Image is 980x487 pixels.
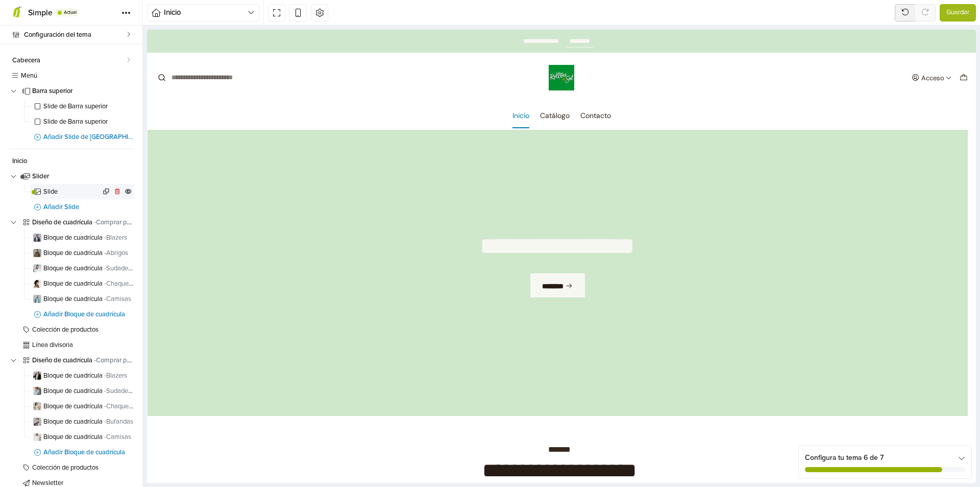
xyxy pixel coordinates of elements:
[43,388,134,395] span: Bloque de cuadrícula
[19,199,134,215] a: Añadir Slide
[43,265,134,272] span: Bloque de cuadrícula
[43,119,134,125] span: Slide de Barra superior
[33,249,41,257] img: 32
[433,73,464,99] a: Contacto
[31,230,134,245] a: Bloque de cuadrícula -Blazers
[8,68,134,83] a: Menú
[33,280,41,288] img: 32
[8,53,134,68] a: Cabecera
[8,83,134,99] a: Barra superior
[43,250,134,257] span: Bloque de cuadrícula
[104,387,174,395] span: - Sudaderas con capucha
[104,372,127,380] span: - Blazers
[31,245,134,261] a: Bloque de cuadrícula -Abrigos
[33,387,41,395] img: 32
[402,35,427,61] img: Rollito de sol
[365,73,382,99] a: Inicio
[104,264,174,272] span: - Sudaderas con capucha
[43,189,101,195] span: Slide
[33,295,41,303] img: 32
[8,215,134,230] a: Diseño de cuadrícula -Comprar para hombre
[33,264,41,272] img: 32
[799,446,971,478] div: Configura tu tema 6 de 7
[43,134,134,141] span: Añadir Slide de [GEOGRAPHIC_DATA]
[31,114,134,129] a: Slide de Barra superior
[24,28,127,42] span: Configuración del tema
[8,337,134,353] a: Línea divisoria
[31,399,134,414] a: Bloque de cuadrícula -Chaquetas
[763,41,807,55] button: Acceso
[32,88,134,95] span: Barra superior
[31,429,134,445] a: Bloque de cuadrícula -Camisas
[104,418,133,426] span: - Bufandas
[946,8,969,18] span: Guardar
[12,158,134,165] span: Inicio
[19,307,134,322] a: Añadir Bloque de cuadrícula
[33,433,41,441] img: 32
[43,434,134,440] span: Bloque de cuadrícula
[32,173,134,180] span: Slider
[104,280,137,288] span: - Chaquetas
[32,480,134,486] span: Newsletter
[147,4,259,21] button: Inicio
[43,403,134,410] span: Bloque de cuadrícula
[31,276,134,291] a: Bloque de cuadrícula -Chaquetas
[43,311,134,318] span: Añadir Bloque de cuadrícula
[31,291,134,307] a: Bloque de cuadrícula -Camisas
[19,129,134,145] a: Añadir Slide de [GEOGRAPHIC_DATA]
[43,449,134,456] span: Añadir Bloque de cuadrícula
[43,281,134,287] span: Bloque de cuadrícula
[811,41,823,55] button: Carro
[31,261,134,276] a: Bloque de cuadrícula -Sudaderas con capucha
[8,322,134,337] a: Colección de productos
[33,234,41,242] img: 32
[104,295,131,303] span: - Camisas
[940,4,976,21] button: Guardar
[33,402,41,410] img: 32
[33,418,41,426] img: 32
[32,219,134,226] span: Diseño de cuadrícula
[43,373,134,379] span: Bloque de cuadrícula
[43,235,134,241] span: Bloque de cuadrícula
[31,99,134,114] a: Slide de Barra superior
[94,356,154,364] span: - Comprar para mujer
[28,8,53,18] span: Simple
[33,372,41,380] img: 32
[164,7,248,18] span: Inicio
[805,452,965,463] div: Configura tu tema 6 de 7
[8,169,134,184] a: Slider
[8,460,134,475] a: Colección de productos
[104,402,137,410] span: - Chaquetas
[64,10,77,15] span: Actual
[774,45,797,52] div: Acceso
[94,218,160,226] span: - Comprar para hombre
[104,433,131,441] span: - Camisas
[32,465,134,471] span: Colección de productos
[21,73,134,79] span: Menú
[43,204,134,211] span: Añadir Slide
[43,419,134,425] span: Bloque de cuadrícula
[31,383,134,399] a: Bloque de cuadrícula -Sudaderas con capucha
[32,327,134,333] span: Colección de productos
[1,100,821,386] div: 1 / 1
[104,234,127,242] span: - Blazers
[31,414,134,429] a: Bloque de cuadrícula -Bufandas
[32,342,134,349] span: Línea divisoria
[12,57,127,64] span: Cabecera
[393,73,423,99] a: Catálogo
[104,249,128,257] span: - Abrigos
[43,296,134,303] span: Bloque de cuadrícula
[31,368,134,383] a: Bloque de cuadrícula -Blazers
[8,353,134,368] a: Diseño de cuadrícula -Comprar para mujer
[31,184,134,199] a: Slide
[43,103,134,110] span: Slide de Barra superior
[19,445,134,460] a: Añadir Bloque de cuadrícula
[6,38,23,58] button: Submit
[32,357,134,364] span: Diseño de cuadrícula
